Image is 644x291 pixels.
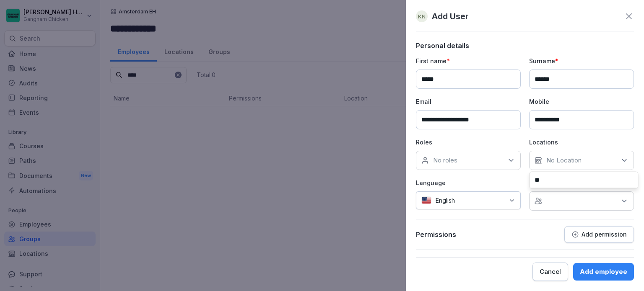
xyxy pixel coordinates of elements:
p: Permissions [416,230,456,239]
p: Add User [432,10,469,23]
div: KN [416,10,428,22]
button: Add permission [564,226,634,243]
div: Add employee [580,267,627,276]
p: No Location [546,156,582,165]
p: First name [416,57,521,65]
p: Personal details [416,41,634,50]
div: English [416,191,521,209]
p: Surname [529,57,634,65]
p: No roles [433,156,457,165]
button: Cancel [532,263,568,281]
p: Mobile [529,97,634,106]
p: Add permission [582,231,627,238]
p: Email [416,97,521,106]
img: us.svg [421,196,431,204]
div: Cancel [540,267,561,276]
p: Language [416,178,521,187]
p: Locations [529,138,634,147]
button: Add employee [573,263,634,281]
p: Roles [416,138,521,147]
